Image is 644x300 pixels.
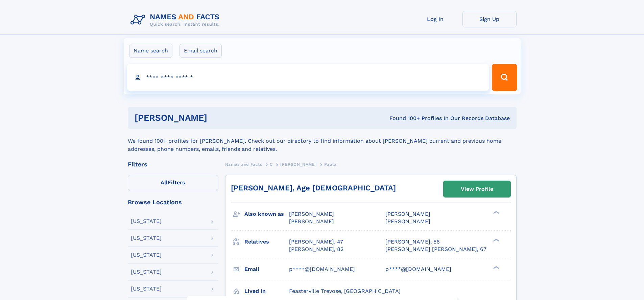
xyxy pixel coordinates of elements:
span: Feasterville Trevose, [GEOGRAPHIC_DATA] [289,288,401,294]
h1: [PERSON_NAME] [135,114,299,122]
a: [PERSON_NAME] [280,160,316,168]
a: [PERSON_NAME], Age [DEMOGRAPHIC_DATA] [231,184,396,192]
div: [US_STATE] [131,218,162,224]
span: [PERSON_NAME] [289,218,334,225]
div: View Profile [461,181,493,197]
a: Log In [408,11,462,27]
div: ❯ [492,238,500,242]
span: [PERSON_NAME] [280,162,316,167]
a: Names and Facts [225,160,262,168]
div: [US_STATE] [131,286,162,292]
h3: Relatives [244,236,289,248]
label: Email search [180,44,222,58]
div: [US_STATE] [131,235,162,241]
span: [PERSON_NAME] [289,211,334,217]
div: Found 100+ Profiles In Our Records Database [298,115,510,122]
label: Filters [128,175,218,191]
span: [PERSON_NAME] [385,211,430,217]
h3: Also known as [244,208,289,220]
div: [US_STATE] [131,252,162,258]
div: ❯ [492,265,500,270]
h3: Lived in [244,285,289,297]
span: C [270,162,273,167]
img: Logo Names and Facts [128,11,225,29]
a: [PERSON_NAME], 82 [289,246,343,253]
span: Paulo [324,162,336,167]
a: C [270,160,273,168]
button: Search Button [492,64,517,91]
div: We found 100+ profiles for [PERSON_NAME]. Check out our directory to find information about [PERS... [128,129,517,153]
div: Filters [128,161,218,167]
div: ❯ [492,210,500,215]
a: [PERSON_NAME], 47 [289,238,343,246]
a: [PERSON_NAME], 56 [385,238,440,246]
a: Sign Up [462,11,517,27]
label: Name search [129,44,172,58]
a: View Profile [444,181,510,197]
h3: Email [244,263,289,275]
div: Browse Locations [128,199,218,205]
a: [PERSON_NAME] [PERSON_NAME], 67 [385,246,486,253]
input: search input [127,64,489,91]
span: All [161,179,168,186]
div: [US_STATE] [131,269,162,275]
span: [PERSON_NAME] [385,218,430,225]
